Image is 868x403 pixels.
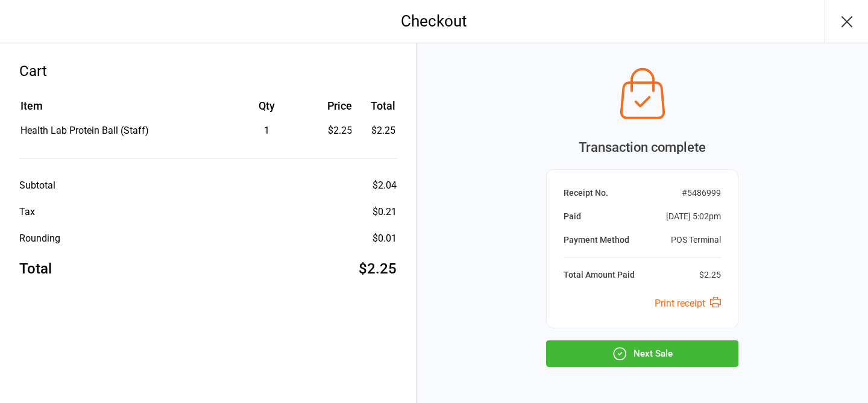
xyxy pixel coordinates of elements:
th: Item [20,98,223,122]
div: Subtotal [19,178,55,193]
div: $2.04 [373,178,397,193]
div: # 5486999 [682,187,721,199]
div: Rounding [19,231,60,246]
div: 1 [224,123,310,138]
div: Receipt No. [564,187,608,199]
div: $2.25 [311,123,352,138]
div: Total Amount Paid [564,269,635,281]
div: $0.01 [373,231,397,246]
div: POS Terminal [671,234,721,246]
button: Next Sale [546,340,738,367]
div: Tax [19,205,35,219]
span: Health Lab Protein Ball (Staff) [20,125,149,136]
div: Transaction complete [546,137,738,157]
div: Paid [564,210,581,223]
a: Print receipt [655,298,721,309]
div: $2.25 [699,269,721,281]
div: $2.25 [359,258,397,280]
th: Total [357,98,396,122]
td: $2.25 [357,123,396,138]
div: Total [19,258,52,280]
div: Payment Method [564,234,629,246]
div: $0.21 [373,205,397,219]
th: Qty [224,98,310,122]
div: Cart [19,60,397,82]
div: Price [311,98,352,114]
div: [DATE] 5:02pm [666,210,721,223]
